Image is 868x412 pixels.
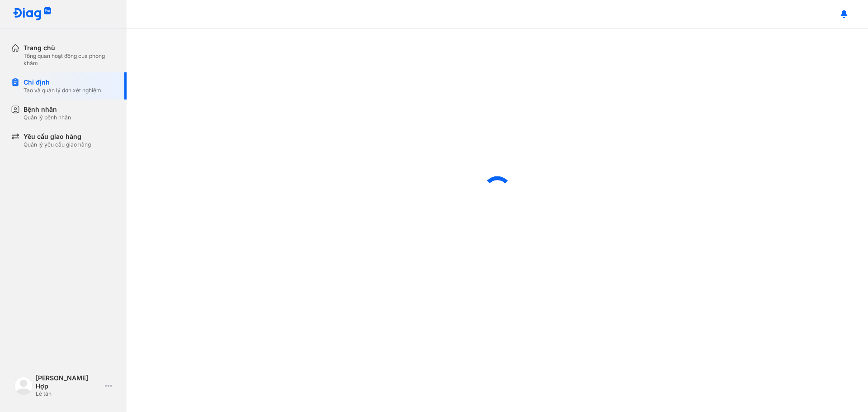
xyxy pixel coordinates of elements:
[24,52,116,67] div: Tổng quan hoạt động của phòng khám
[24,43,116,52] div: Trang chủ
[24,132,91,141] div: Yêu cầu giao hàng
[24,78,101,87] div: Chỉ định
[36,390,101,398] div: Lễ tân
[24,114,71,121] div: Quản lý bệnh nhân
[24,105,71,114] div: Bệnh nhân
[13,7,52,21] img: logo
[36,374,101,390] div: [PERSON_NAME] Hợp
[24,141,91,148] div: Quản lý yêu cầu giao hàng
[24,87,101,94] div: Tạo và quản lý đơn xét nghiệm
[14,377,33,395] img: logo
